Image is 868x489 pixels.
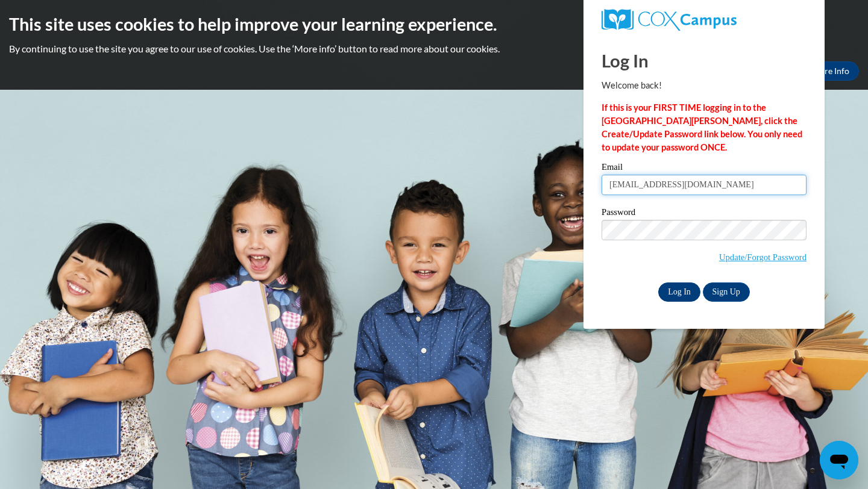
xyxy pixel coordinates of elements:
a: More Info [802,61,859,81]
h1: Log In [602,48,807,73]
label: Email [602,163,807,175]
a: Update/Forgot Password [719,252,807,262]
strong: If this is your FIRST TIME logging in to the [GEOGRAPHIC_DATA][PERSON_NAME], click the Create/Upd... [602,102,802,152]
p: Welcome back! [602,79,807,92]
a: COX Campus [602,9,807,31]
p: By continuing to use the site you agree to our use of cookies. Use the ‘More info’ button to read... [9,42,859,55]
iframe: Button to launch messaging window [820,441,858,479]
a: Sign Up [703,282,750,302]
label: Password [602,208,807,220]
h2: This site uses cookies to help improve your learning experience. [9,12,859,36]
input: Log In [658,282,700,302]
img: COX Campus [602,9,737,31]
